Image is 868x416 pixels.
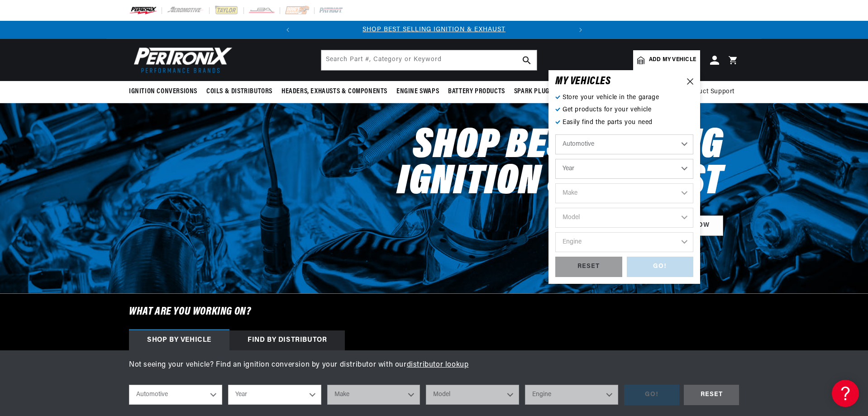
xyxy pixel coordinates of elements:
summary: Headers, Exhausts & Components [277,81,392,102]
p: Get products for your vehicle [555,105,693,115]
summary: Engine Swaps [392,81,444,102]
div: RESET [555,257,622,277]
h6: What are you working on? [106,294,762,330]
p: Store your vehicle in the garage [555,93,693,103]
select: Ride Type [555,134,693,154]
span: Spark Plug Wires [514,87,569,96]
select: Year [228,385,321,405]
summary: Product Support [684,81,739,103]
select: Ride Type [129,385,222,405]
select: Engine [525,385,618,405]
span: Headers, Exhausts & Components [281,87,387,96]
div: Announcement [297,25,572,35]
div: 1 of 2 [297,25,572,35]
button: Translation missing: en.sections.announcements.previous_announcement [279,21,297,39]
input: Search Part #, Category or Keyword [321,50,537,70]
span: Add my vehicle [649,56,696,64]
slideshow-component: Translation missing: en.sections.announcements.announcement_bar [106,21,762,39]
summary: Coils & Distributors [202,81,277,102]
span: Engine Swaps [396,87,439,96]
p: Easily find the parts you need [555,118,693,128]
span: Battery Products [448,87,505,96]
span: Coils & Distributors [206,87,272,96]
select: Model [555,208,693,228]
a: distributor lookup [407,361,469,368]
h6: MY VEHICLE S [555,77,611,86]
select: Make [555,183,693,203]
select: Year [555,159,693,179]
span: Ignition Conversions [129,87,197,96]
summary: Ignition Conversions [129,81,202,102]
summary: Battery Products [444,81,510,102]
p: Not seeing your vehicle? Find an ignition conversion by your distributor with our [129,359,739,371]
button: search button [517,50,537,70]
summary: Spark Plug Wires [510,81,574,102]
select: Make [327,385,420,405]
span: Product Support [684,87,734,97]
div: Shop by vehicle [129,330,229,350]
a: Add my vehicle [633,50,700,70]
div: RESET [684,385,739,405]
button: Translation missing: en.sections.announcements.next_announcement [572,21,590,39]
img: Pertronix [129,44,233,76]
h2: Shop Best Selling Ignition & Exhaust [336,129,723,201]
select: Model [426,385,519,405]
div: Find by Distributor [229,330,345,350]
select: Engine [555,232,693,252]
a: SHOP BEST SELLING IGNITION & EXHAUST [362,26,506,33]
